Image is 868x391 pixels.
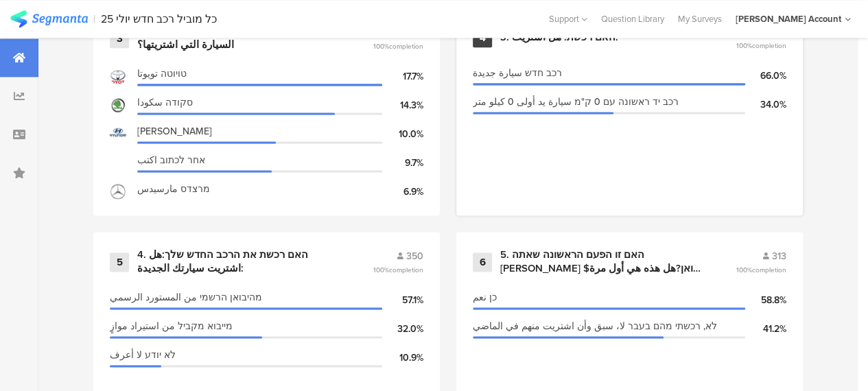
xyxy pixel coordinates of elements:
span: [PERSON_NAME] [137,124,212,139]
span: completion [752,265,786,275]
img: d3718dnoaommpf.cloudfront.net%2Fitem%2Ff40ba5b2a8760ac99317.jpeg [110,97,126,113]
span: מייבוא מקביל من استيراد موازٍ [110,319,233,333]
a: My Surveys [671,12,729,25]
div: 2. מהו מותג הרכב שרכשת?ما هي ماركة السيارة التي اشتريتها؟ [137,25,340,51]
span: 350 [406,249,423,263]
div: 6.9% [382,185,423,199]
div: 10.9% [382,351,423,365]
div: 57.1% [382,293,423,307]
div: | [93,11,95,27]
div: 10.0% [382,127,423,141]
div: 5. האם זו הפעם הראשונה שאתה [PERSON_NAME] $יבואן?هل هذه هي أول مرة تشتري فيها من $יבואן ؟ [500,248,703,275]
div: 5 [110,252,129,272]
span: 100% [736,265,786,275]
img: segmanta logo [10,10,88,27]
span: 100% [373,41,423,51]
div: 41.2% [745,322,786,336]
span: completion [389,41,423,51]
div: 6 [473,252,492,272]
div: 32.0% [382,322,423,336]
div: 66.0% [745,69,786,83]
div: כל מוביל רכב חדש יולי 25 [101,12,217,25]
img: d3718dnoaommpf.cloudfront.net%2Fitem%2F2107f31fc92d0b63d983.png [110,126,126,142]
img: d3718dnoaommpf.cloudfront.net%2Fitem%2F1133e11139925435ebbd.jpeg [110,68,126,84]
span: completion [389,265,423,275]
span: מהיבואן הרשמי من المستورد الرسمي [110,290,262,305]
span: 100% [373,265,423,275]
span: לא, רכשתי מהם בעבר لا، سبق وأن اشتريت منهم في الماضي [473,319,717,333]
span: 100% [736,40,786,51]
img: d3718dnoaommpf.cloudfront.net%2Fitem%2Fae594c0834254c82de8c.jpeg [110,183,126,200]
div: [PERSON_NAME] Account [736,12,841,25]
span: רכב יד ראשונה עם 0 ק"מ سيارة يد أولى 0 كيلو متر [473,95,679,109]
div: 9.7% [382,156,423,170]
span: מרצדס مارسيدس [137,182,210,196]
div: 34.0% [745,97,786,112]
div: 3 [110,29,129,48]
a: Question Library [594,12,671,25]
span: רכב חדש سيارة جديدة [473,66,562,80]
div: 58.8% [745,293,786,307]
div: 4 [473,28,492,47]
span: לא יודע لا أعرف [110,348,176,362]
div: 17.7% [382,69,423,84]
span: טויוטה تويوتا [137,67,187,81]
span: completion [752,40,786,51]
span: אחר לכתוב اكتب [137,153,205,167]
span: 313 [772,249,786,263]
span: כן نعم [473,290,497,305]
div: Support [549,8,587,29]
div: 14.3% [382,98,423,112]
span: סקודה سكودا [137,95,193,110]
div: 3. האם רכשת: هل اشتريت: [500,31,618,45]
div: 4. האם רכשת את הרכב החדש שלך:هل اشتريت سيارتك الجديدة: [137,248,340,275]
